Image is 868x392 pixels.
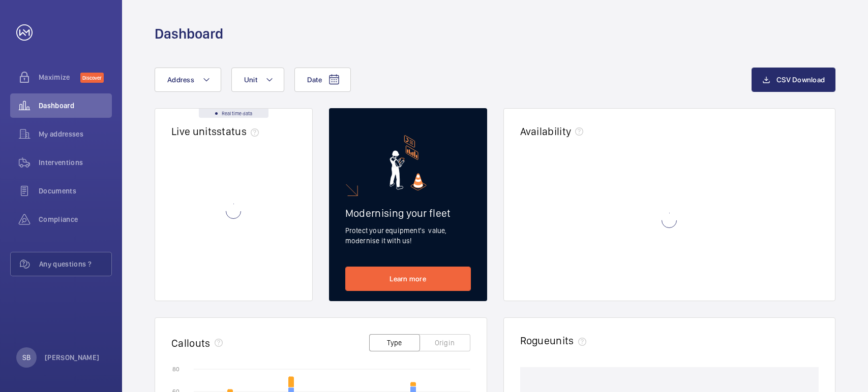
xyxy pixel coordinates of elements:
[80,73,104,83] span: Discover
[294,68,351,92] button: Date
[167,76,194,84] span: Address
[39,101,112,111] span: Dashboard
[776,76,825,84] span: CSV Download
[752,68,835,92] button: CSV Download
[217,125,263,138] span: status
[345,225,471,246] p: Protect your equipment's value, modernise it with us!
[369,334,420,351] button: Type
[171,125,263,138] h2: Live units
[45,352,100,363] p: [PERSON_NAME]
[345,267,471,291] a: Learn more
[155,24,223,43] h1: Dashboard
[171,337,211,349] h2: Callouts
[39,157,112,168] span: Interventions
[550,334,590,347] span: units
[390,135,427,190] img: marketing-card.svg
[520,125,572,138] h2: Availability
[520,334,590,347] h2: Rogue
[420,334,470,351] button: Origin
[39,129,112,139] span: My addresses
[244,76,257,84] span: Unit
[39,214,112,224] span: Compliance
[307,76,322,84] span: Date
[199,109,268,118] div: Real time data
[39,186,112,196] span: Documents
[39,259,111,269] span: Any questions ?
[22,352,31,363] p: SB
[172,366,179,373] text: 80
[155,68,221,92] button: Address
[231,68,284,92] button: Unit
[345,207,471,219] h2: Modernising your fleet
[39,72,80,82] span: Maximize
